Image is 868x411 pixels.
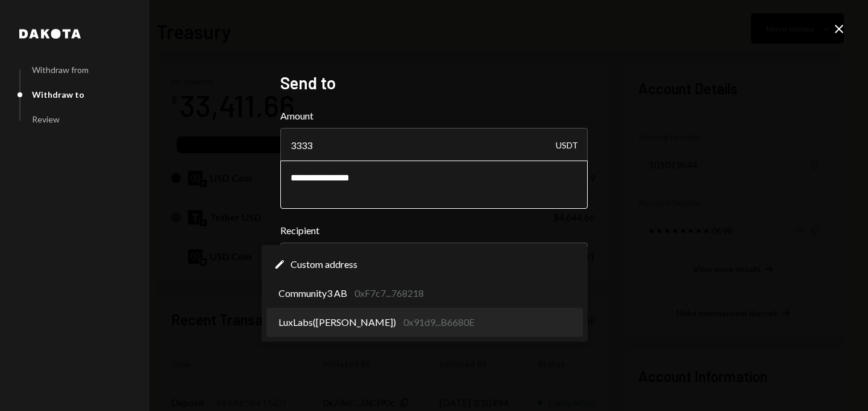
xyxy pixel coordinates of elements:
div: Review [32,114,60,124]
div: USDT [556,128,578,162]
input: Enter amount [280,128,588,162]
div: Withdraw to [32,89,84,100]
button: Recipient [280,243,588,276]
h2: Send to [280,71,588,95]
span: LuxLabs([PERSON_NAME]) [278,315,396,330]
span: Custom address [291,257,357,272]
label: Recipient [280,223,588,238]
div: 0x91d9...B6680E [403,315,474,330]
span: Community3 AB [278,286,347,301]
div: Withdraw from [32,65,89,75]
div: 0xF7c7...768218 [354,286,424,301]
label: Amount [280,109,588,123]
